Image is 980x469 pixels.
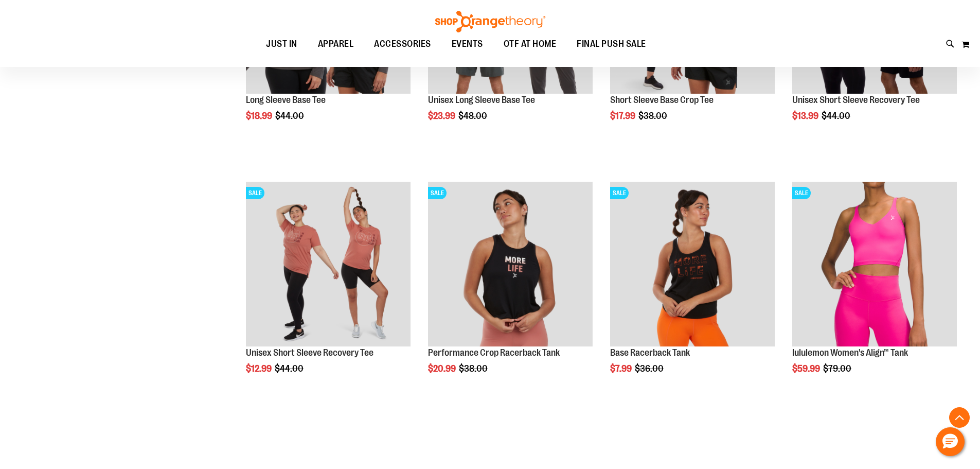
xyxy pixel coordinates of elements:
[246,182,411,346] img: Product image for Unisex Short Sleeve Recovery Tee
[792,111,820,121] span: $13.99
[577,32,646,56] span: FINAL PUSH SALE
[504,32,557,56] span: OTF AT HOME
[566,32,656,56] a: FINAL PUSH SALE
[423,177,598,400] div: product
[610,348,690,358] a: Base Racerback Tank
[318,32,354,56] span: APPAREL
[428,187,447,199] span: SALE
[610,95,714,105] a: Short Sleeve Base Crop Tee
[787,177,962,400] div: product
[792,182,957,346] img: Product image for lululemon Womens Align Tank
[428,182,593,348] a: Product image for Performance Crop Racerback TankSALE
[792,182,957,348] a: Product image for lululemon Womens Align TankSALE
[434,11,547,32] img: Shop Orangetheory
[792,348,908,358] a: lululemon Women's Align™ Tank
[610,187,629,199] span: SALE
[246,363,273,374] span: $12.99
[246,182,411,348] a: Product image for Unisex Short Sleeve Recovery TeeSALE
[610,182,775,348] a: Product image for Base Racerback TankSALE
[428,363,457,374] span: $20.99
[428,95,535,105] a: Unisex Long Sleeve Base Tee
[275,111,306,121] span: $44.00
[822,111,852,121] span: $44.00
[374,32,431,56] span: ACCESSORIES
[256,32,308,56] a: JUST IN
[428,182,593,346] img: Product image for Performance Crop Racerback Tank
[936,427,965,456] button: Hello, have a question? Let’s chat.
[459,363,489,374] span: $38.00
[493,32,567,56] a: OTF AT HOME
[792,187,811,199] span: SALE
[610,363,633,374] span: $7.99
[428,111,457,121] span: $23.99
[246,111,274,121] span: $18.99
[610,182,775,346] img: Product image for Base Racerback Tank
[638,111,669,121] span: $38.00
[246,95,326,105] a: Long Sleeve Base Tee
[610,111,637,121] span: $17.99
[266,32,297,56] span: JUST IN
[823,363,853,374] span: $79.00
[246,187,264,199] span: SALE
[441,32,493,56] a: EVENTS
[308,32,364,56] a: APPAREL
[364,32,441,56] a: ACCESSORIES
[458,111,489,121] span: $48.00
[792,363,822,374] span: $59.99
[635,363,665,374] span: $36.00
[246,348,373,358] a: Unisex Short Sleeve Recovery Tee
[428,348,560,358] a: Performance Crop Racerback Tank
[452,32,483,56] span: EVENTS
[241,177,416,400] div: product
[949,407,970,428] button: Back To Top
[792,95,920,105] a: Unisex Short Sleeve Recovery Tee
[275,363,305,374] span: $44.00
[605,177,780,400] div: product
